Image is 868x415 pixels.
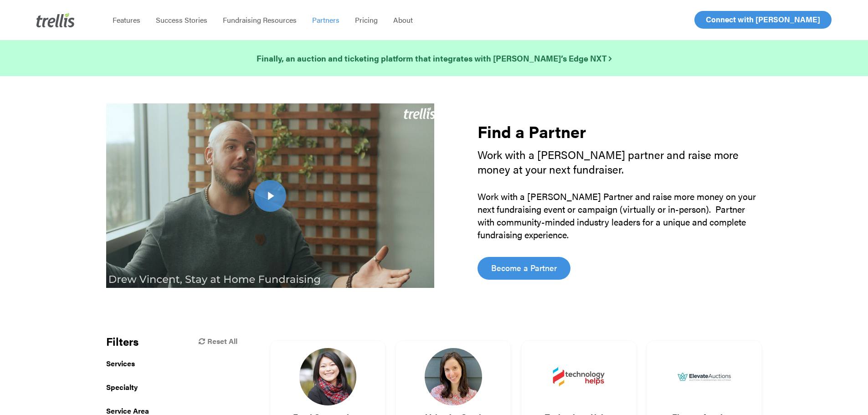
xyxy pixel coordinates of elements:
p: Work with a [PERSON_NAME] Partner and raise more money on your next fundraising event or campaign... [478,190,762,241]
a: Reset All [199,335,237,347]
span: Become a Partner [491,261,557,274]
img: Technology Helps - Trellis Partner [550,348,607,405]
span: Pricing [355,15,378,25]
strong: Find a Partner [478,119,586,143]
strong: Reset All [199,336,237,346]
span: Fundraising Resources [223,15,297,25]
span: Connect with [PERSON_NAME] [706,14,820,25]
strong: Services [106,358,237,373]
a: Become a Partner [478,257,570,280]
strong: Specialty [106,382,237,396]
span: Features [113,15,140,25]
a: Finally, an auction and ticketing platform that integrates with [PERSON_NAME]’s Edge NXT [257,52,611,65]
span: About [393,15,413,25]
span: Success Stories [156,15,207,25]
a: Fundraising Resources [215,15,304,25]
strong: Finally, an auction and ticketing platform that integrates with [PERSON_NAME]’s Edge NXT [257,52,611,64]
img: Elevate Auctions - Trellis Partner [676,348,733,405]
a: Success Stories [148,15,215,25]
a: Features [105,15,148,25]
strong: Filters [106,333,139,349]
p: Work with a [PERSON_NAME] partner and raise more money at your next fundraiser. [478,147,762,176]
a: Partners [304,15,347,25]
img: Trellis [36,13,75,27]
a: About [385,15,421,25]
img: Voice for Good - Trellis Partner [425,348,482,405]
a: Connect with [PERSON_NAME] [694,11,832,29]
span: Partners [312,15,339,25]
img: Food Connections Consulting Inc. - Trellis Partner [299,348,357,405]
a: Pricing [347,15,385,25]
